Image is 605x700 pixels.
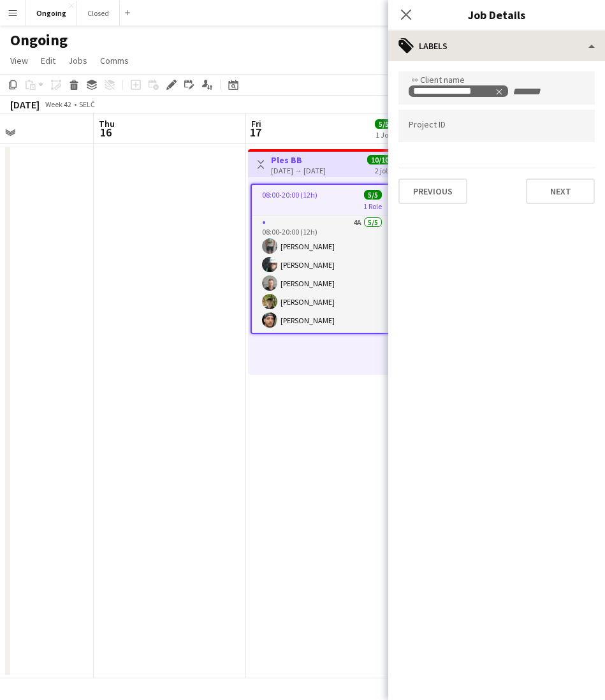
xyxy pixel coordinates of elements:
[363,201,382,211] span: 1 Role
[388,31,605,61] div: Labels
[398,179,467,204] button: Previous
[5,52,33,69] a: View
[262,190,317,200] span: 08:00-20:00 (12h)
[364,190,382,200] span: 5/5
[271,166,326,175] div: [DATE] → [DATE]
[249,125,261,140] span: 17
[36,52,61,69] a: Edit
[409,120,585,132] input: Type to search project ID labels...
[271,154,326,166] h3: Ples BB
[99,118,115,129] span: Thu
[375,119,393,129] span: 5/5
[251,184,393,334] app-job-card: 08:00-20:00 (12h)5/51 Role4A5/508:00-20:00 (12h)[PERSON_NAME][PERSON_NAME][PERSON_NAME][PERSON_NA...
[79,99,95,109] div: SELČ
[10,98,40,111] div: [DATE]
[251,118,261,129] span: Fri
[367,155,393,164] span: 10/10
[375,164,393,175] div: 2 jobs
[95,52,134,69] a: Comms
[68,55,87,66] span: Jobs
[511,86,565,98] input: + Label
[77,1,120,26] button: Closed
[97,125,115,140] span: 16
[63,52,92,69] a: Jobs
[42,99,74,109] span: Week 42
[526,179,595,204] button: Next
[252,215,392,333] app-card-role: 4A5/508:00-20:00 (12h)[PERSON_NAME][PERSON_NAME][PERSON_NAME][PERSON_NAME][PERSON_NAME]
[375,130,392,140] div: 1 Job
[100,55,129,66] span: Comms
[413,86,504,96] div: Martin Nohavica
[10,31,68,50] h1: Ongoing
[41,55,55,66] span: Edit
[493,86,504,96] delete-icon: Remove tag
[26,1,77,26] button: Ongoing
[10,55,28,66] span: View
[388,6,605,23] h3: Job Details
